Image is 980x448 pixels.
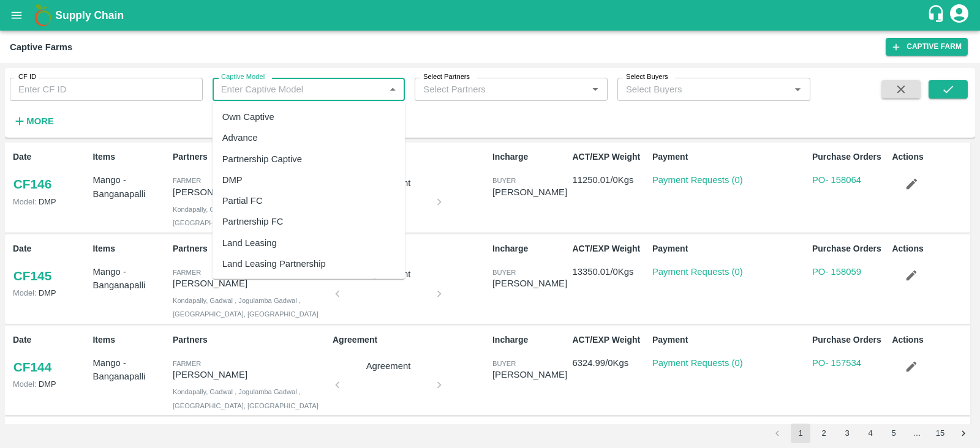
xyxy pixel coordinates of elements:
[572,265,647,278] p: 13350.01 / 0 Kgs
[892,334,967,346] p: Actions
[222,110,274,124] div: Own Captive
[626,72,668,82] label: Select Buyers
[2,1,31,29] button: open drawer
[812,175,861,185] a: PO- 158064
[173,277,328,290] p: [PERSON_NAME]
[13,378,88,390] p: DMP
[927,4,948,26] div: customer-support
[92,151,167,163] p: Items
[221,72,265,82] label: Captive Model
[572,242,647,255] p: ACT/EXP Weight
[173,269,201,276] span: Farmer
[572,334,647,346] p: ACT/EXP Weight
[13,356,52,378] a: CF144
[13,173,52,195] a: CF146
[954,424,973,443] button: Go to next page
[222,194,263,207] div: Partial FC
[333,242,488,255] p: Agreement
[222,257,326,271] div: Land Leasing Partnership
[92,242,167,255] p: Items
[892,242,967,255] p: Actions
[13,379,36,389] span: Model:
[13,265,52,287] a: CF145
[492,242,567,255] p: Incharge
[812,151,887,163] p: Purchase Orders
[492,360,516,367] span: buyer
[222,152,302,165] div: Partnership Captive
[222,236,277,250] div: Land Leasing
[13,334,88,346] p: Date
[92,334,167,346] p: Items
[492,151,567,163] p: Incharge
[26,116,54,126] strong: More
[587,81,603,97] button: Open
[173,177,201,184] span: Farmer
[572,151,647,163] p: ACT/EXP Weight
[173,206,318,226] span: Kondapally, Gadwal , Jogulamba Gadwal , [GEOGRAPHIC_DATA], [GEOGRAPHIC_DATA]
[572,173,647,187] p: 11250.01 / 0 Kgs
[812,267,861,277] a: PO- 158059
[10,111,57,132] button: More
[812,358,861,368] a: PO- 157534
[492,334,567,346] p: Incharge
[55,9,124,21] b: Supply Chain
[222,173,243,187] div: DMP
[173,151,328,163] p: Partners
[886,38,968,56] a: Captive Farm
[92,356,167,384] p: Mango - Banganapalli
[907,428,927,439] div: …
[791,424,810,443] button: page 1
[10,39,72,55] div: Captive Farms
[55,7,927,24] a: Supply Chain
[13,151,88,163] p: Date
[13,196,88,207] p: DMP
[492,269,516,276] span: buyer
[572,356,647,370] p: 6324.99 / 0 Kgs
[10,78,203,101] input: Enter CF ID
[222,215,284,228] div: Partnership FC
[652,175,743,185] a: Payment Requests (0)
[621,81,771,97] input: Select Buyers
[418,81,568,97] input: Select Partners
[92,173,167,201] p: Mango - Banganapalli
[423,72,470,82] label: Select Partners
[812,242,887,255] p: Purchase Orders
[173,185,328,199] p: [PERSON_NAME]
[492,368,567,381] div: [PERSON_NAME]
[342,359,434,373] p: Agreement
[222,131,258,144] div: Advance
[930,424,950,443] button: Go to page 15
[173,297,318,318] span: Kondapally, Gadwal , Jogulamba Gadwal , [GEOGRAPHIC_DATA], [GEOGRAPHIC_DATA]
[173,368,328,381] p: [PERSON_NAME]
[173,242,328,255] p: Partners
[31,3,55,28] img: logo
[492,185,567,199] div: [PERSON_NAME]
[13,242,88,255] p: Date
[790,81,805,97] button: Open
[948,2,970,28] div: account of current user
[884,424,903,443] button: Go to page 5
[13,287,88,299] p: DMP
[861,424,880,443] button: Go to page 4
[173,388,318,409] span: Kondapally, Gadwal , Jogulamba Gadwal , [GEOGRAPHIC_DATA], [GEOGRAPHIC_DATA]
[652,334,807,346] p: Payment
[837,424,857,443] button: Go to page 3
[385,81,401,97] button: Close
[216,81,382,97] input: Enter Captive Model
[333,151,488,163] p: Agreement
[173,334,328,346] p: Partners
[13,197,36,206] span: Model:
[92,265,167,293] p: Mango - Banganapalli
[814,424,834,443] button: Go to page 2
[766,424,975,443] nav: pagination navigation
[652,242,807,255] p: Payment
[812,334,887,346] p: Purchase Orders
[492,177,516,184] span: buyer
[173,360,201,367] span: Farmer
[652,358,743,368] a: Payment Requests (0)
[652,151,807,163] p: Payment
[892,151,967,163] p: Actions
[333,334,488,346] p: Agreement
[652,267,743,277] a: Payment Requests (0)
[492,277,567,290] div: [PERSON_NAME]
